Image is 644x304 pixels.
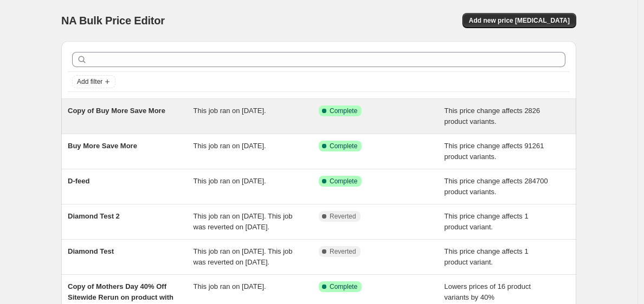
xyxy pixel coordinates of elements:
span: This job ran on [DATE]. [194,282,266,290]
span: This price change affects 91261 product variants. [445,142,544,161]
span: Complete [330,107,357,115]
span: Add filter [77,77,102,86]
span: D-feed [68,177,89,185]
span: This job ran on [DATE]. [194,177,266,185]
span: Reverted [330,212,356,221]
span: This job ran on [DATE]. [194,107,266,115]
span: Reverted [330,247,356,256]
span: This price change affects 1 product variant. [445,212,529,231]
span: This job ran on [DATE]. This job was reverted on [DATE]. [194,212,293,231]
button: Add filter [72,75,115,88]
span: Lowers prices of 16 product variants by 40% [445,282,531,301]
span: Diamond Test 2 [68,212,120,220]
span: This job ran on [DATE]. [194,142,266,150]
span: Buy More Save More [68,142,137,150]
span: This price change affects 1 product variant. [445,247,529,266]
span: Add new price [MEDICAL_DATA] [469,16,570,25]
span: Diamond Test [68,247,114,255]
span: Complete [330,282,357,291]
span: Complete [330,177,357,186]
span: This job ran on [DATE]. This job was reverted on [DATE]. [194,247,293,266]
button: Add new price [MEDICAL_DATA] [462,13,576,28]
span: Complete [330,142,357,150]
span: This price change affects 284700 product variants. [445,177,548,196]
span: NA Bulk Price Editor [61,15,165,27]
span: This price change affects 2826 product variants. [445,107,540,125]
span: Copy of Buy More Save More [68,107,165,115]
